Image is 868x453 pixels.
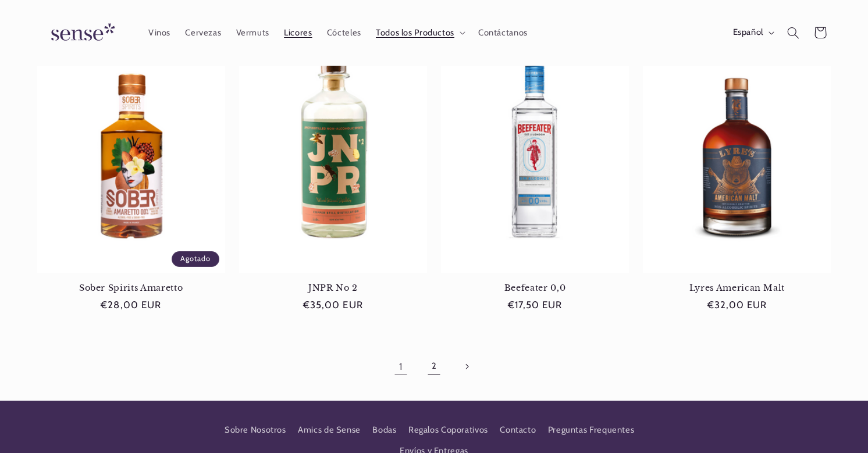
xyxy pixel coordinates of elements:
a: Beefeater 0,0 [441,283,629,293]
a: Sense [33,12,129,54]
a: JNPR No 2 [239,283,427,293]
a: Página 1 [387,353,414,380]
a: Contacto [500,419,536,440]
a: Sober Spirits Amaretto [37,283,225,293]
a: Regalos Coporativos [408,419,488,440]
a: Cervezas [178,20,229,45]
a: Página siguiente [454,353,481,380]
a: Preguntas Frequentes [548,419,635,440]
a: Bodas [372,419,396,440]
summary: Todos los Productos [368,20,471,45]
a: Contáctanos [471,20,535,45]
a: Página 2 [421,353,447,380]
span: Todos los Productos [376,27,454,38]
span: Contáctanos [478,27,528,38]
a: Sobre Nosotros [225,423,286,441]
img: Sense [37,16,124,49]
nav: Paginación [37,353,831,380]
a: Lyres American Malt [643,283,831,293]
a: Licores [277,20,320,45]
span: Español [733,27,763,40]
span: Cervezas [185,27,221,38]
summary: Búsqueda [780,19,806,46]
span: Vermuts [236,27,269,38]
a: Vermuts [229,20,277,45]
a: Cócteles [319,20,368,45]
span: Licores [284,27,312,38]
span: Vinos [148,27,170,38]
a: Vinos [141,20,177,45]
button: Español [725,21,780,44]
a: Amics de Sense [298,419,361,440]
span: Cócteles [327,27,361,38]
